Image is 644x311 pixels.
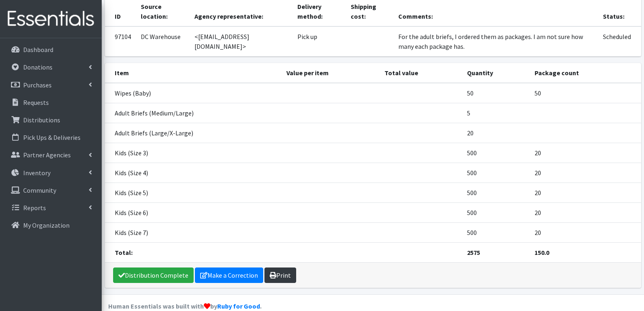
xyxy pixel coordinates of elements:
[105,63,282,83] th: Item
[217,302,260,310] a: Ruby for Good
[105,163,282,183] td: Kids (Size 4)
[282,63,380,83] th: Value per item
[23,221,70,229] p: My Organization
[3,59,98,75] a: Donations
[530,203,641,223] td: 20
[530,83,641,103] td: 50
[3,112,98,128] a: Distributions
[195,268,263,283] a: Make a Correction
[530,183,641,203] td: 20
[3,217,98,233] a: My Organization
[105,203,282,223] td: Kids (Size 6)
[535,248,549,257] strong: 150.0
[3,5,98,33] img: HumanEssentials
[113,268,194,283] a: Distribution Complete
[293,26,346,57] td: Pick up
[136,26,190,57] td: DC Warehouse
[462,203,530,223] td: 500
[530,143,641,163] td: 20
[105,103,282,123] td: Adult Briefs (Medium/Large)
[380,63,462,83] th: Total value
[264,268,296,283] a: Print
[462,63,530,83] th: Quantity
[3,200,98,216] a: Reports
[23,133,81,141] p: Pick Ups & Deliveries
[530,163,641,183] td: 20
[23,151,71,159] p: Partner Agencies
[3,165,98,181] a: Inventory
[462,103,530,123] td: 5
[23,204,46,212] p: Reports
[462,83,530,103] td: 50
[3,77,98,93] a: Purchases
[462,223,530,243] td: 500
[105,183,282,203] td: Kids (Size 5)
[462,163,530,183] td: 500
[467,248,480,257] strong: 2575
[105,123,282,143] td: Adult Briefs (Large/X-Large)
[598,26,641,57] td: Scheduled
[23,186,56,194] p: Community
[3,129,98,146] a: Pick Ups & Deliveries
[530,223,641,243] td: 20
[23,81,52,89] p: Purchases
[190,26,293,57] td: <[EMAIL_ADDRESS][DOMAIN_NAME]>
[393,26,598,57] td: For the adult briefs, I ordered them as packages. I am not sure how many each package has.
[23,169,50,177] p: Inventory
[3,41,98,58] a: Dashboard
[462,143,530,163] td: 500
[105,143,282,163] td: Kids (Size 3)
[530,63,641,83] th: Package count
[105,26,136,57] td: 97104
[23,116,60,124] p: Distributions
[462,123,530,143] td: 20
[23,63,52,71] p: Donations
[105,83,282,103] td: Wipes (Baby)
[3,182,98,198] a: Community
[462,183,530,203] td: 500
[105,223,282,243] td: Kids (Size 7)
[115,248,133,257] strong: Total:
[108,302,262,310] strong: Human Essentials was built with by .
[23,46,53,54] p: Dashboard
[23,98,49,107] p: Requests
[3,147,98,163] a: Partner Agencies
[3,94,98,111] a: Requests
